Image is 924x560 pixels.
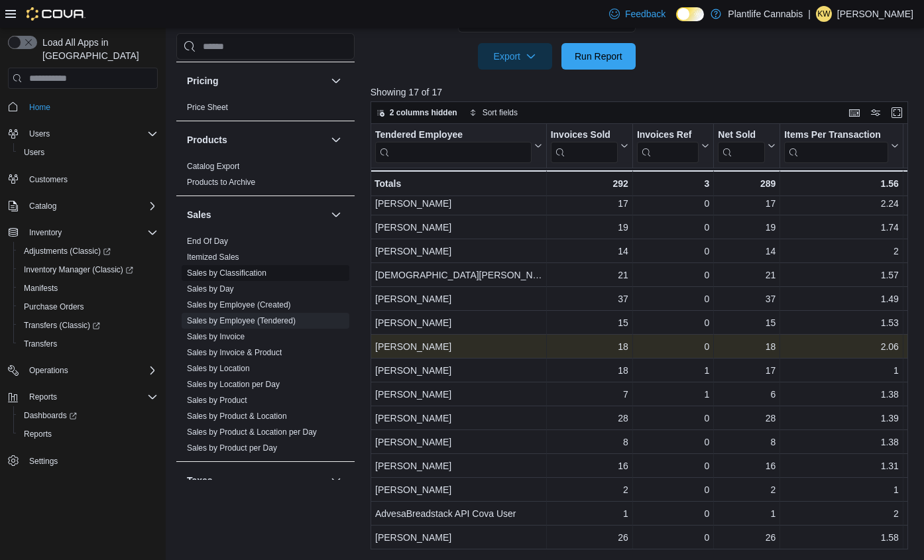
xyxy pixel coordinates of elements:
span: Inventory Manager (Classic) [19,262,158,278]
a: Sales by Location per Day [187,380,280,389]
div: 6 [718,386,776,402]
span: Purchase Orders [24,302,84,312]
span: Catalog Export [187,161,239,172]
button: Products [328,132,344,148]
a: Inventory Manager (Classic) [13,260,163,279]
a: Dashboards [19,408,82,423]
a: Users [19,144,50,160]
div: 2 [718,482,776,498]
div: 8 [550,434,628,450]
span: Manifests [24,283,58,294]
span: Run Report [575,50,622,63]
button: Invoices Ref [637,129,709,163]
button: Tendered Employee [375,129,542,163]
h3: Pricing [187,74,218,87]
div: 18 [550,363,628,378]
button: Display options [868,105,884,121]
span: Export [486,43,544,70]
div: 28 [718,410,776,426]
div: [PERSON_NAME] [375,339,542,355]
button: Products [187,133,325,146]
a: Manifests [19,280,63,296]
a: Sales by Product & Location [187,412,287,421]
button: Operations [3,361,163,380]
div: [PERSON_NAME] [375,482,542,498]
img: Cova [27,7,86,21]
button: Operations [24,363,74,378]
span: Operations [29,365,68,376]
div: Items Per Transaction [784,129,888,163]
div: [PERSON_NAME] [375,434,542,450]
p: Showing 17 of 17 [371,85,913,99]
div: [PERSON_NAME] [375,410,542,426]
div: 0 [637,291,709,307]
span: Sales by Product & Location [187,411,287,421]
span: Dashboards [24,410,77,421]
div: 0 [637,434,709,450]
span: KW [817,6,830,22]
a: Sales by Product [187,396,247,405]
a: Products to Archive [187,178,255,187]
div: [PERSON_NAME] [375,530,542,545]
button: Inventory [3,223,163,242]
button: Purchase Orders [13,298,163,316]
div: 0 [637,267,709,283]
button: Catalog [3,197,163,215]
span: Manifests [19,280,158,296]
button: Sales [187,208,325,221]
button: Transfers [13,335,163,353]
div: 1.56 [784,176,899,192]
span: Sort fields [483,107,518,118]
span: Transfers [19,336,158,352]
div: Sales [176,233,355,461]
button: Sales [328,207,344,223]
span: Reports [29,392,57,402]
span: 2 columns hidden [390,107,457,118]
a: Dashboards [13,406,163,425]
span: Settings [29,456,58,467]
div: 1.53 [784,315,899,331]
span: Sales by Employee (Created) [187,300,291,310]
div: [PERSON_NAME] [375,196,542,211]
button: Settings [3,451,163,471]
a: Inventory Manager (Classic) [19,262,139,278]
div: 0 [637,339,709,355]
div: 18 [718,339,776,355]
div: 18 [550,339,628,355]
button: Users [24,126,55,142]
button: Inventory [24,225,67,241]
div: 1 [784,482,899,498]
button: Net Sold [718,129,776,163]
a: Itemized Sales [187,252,239,262]
button: Users [13,143,163,162]
div: Invoices Ref [637,129,699,142]
div: 0 [637,410,709,426]
div: 8 [718,434,776,450]
h3: Products [187,133,227,146]
span: Sales by Product & Location per Day [187,427,317,437]
a: Sales by Product & Location per Day [187,427,317,437]
div: 26 [718,530,776,545]
span: End Of Day [187,236,228,247]
span: Adjustments (Classic) [24,246,111,256]
div: 1.39 [784,410,899,426]
div: 0 [637,458,709,474]
p: [PERSON_NAME] [837,6,913,22]
div: 1.58 [784,530,899,545]
div: 0 [637,243,709,259]
div: Products [176,158,355,196]
span: Sales by Product per Day [187,443,277,453]
div: [PERSON_NAME] [375,458,542,474]
span: Users [29,129,50,139]
a: Sales by Day [187,284,234,294]
div: 16 [550,458,628,474]
div: 1.38 [784,434,899,450]
button: Export [478,43,552,70]
a: Customers [24,172,73,188]
a: Adjustments (Classic) [19,243,116,259]
div: [PERSON_NAME] [375,386,542,402]
div: 1.38 [784,386,899,402]
div: 2 [784,506,899,522]
a: Transfers [19,336,62,352]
